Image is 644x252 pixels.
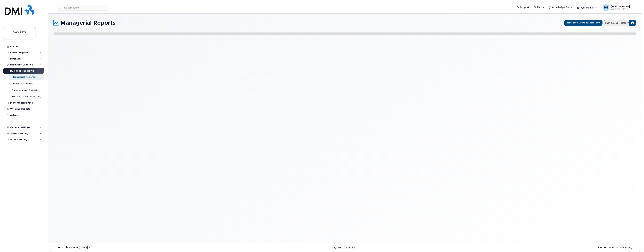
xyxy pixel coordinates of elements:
strong: Copyright [56,246,69,249]
strong: Last Update [598,246,613,249]
a: Keyboard Shortcuts [332,246,355,249]
span: Managerial Reports [60,20,115,25]
div: about 6 hours ago [442,246,636,249]
div: MyServe [DATE]–[DATE] [54,246,248,249]
button: Recreate Contact Hierarchy [564,20,602,26]
span: Recreate Contact Hierarchy [567,21,600,24]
